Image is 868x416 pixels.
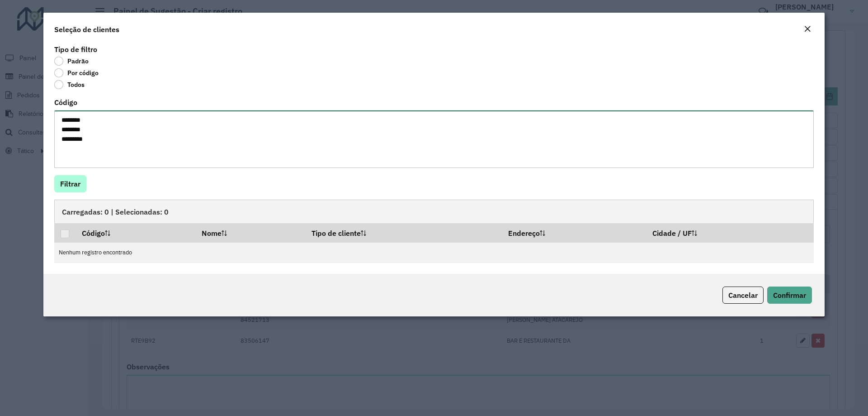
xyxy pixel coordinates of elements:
div: Carregadas: 0 | Selecionadas: 0 [54,200,814,223]
th: Nome [195,223,306,242]
label: Código [54,97,77,108]
em: Fechar [804,25,811,33]
label: Tipo de filtro [54,44,97,55]
button: Close [801,24,814,35]
th: Cidade / UF [646,223,814,242]
label: Todos [54,80,85,89]
label: Por código [54,68,99,77]
button: Confirmar [767,287,812,304]
th: Tipo de cliente [306,223,502,242]
td: Nenhum registro encontrado [54,243,814,263]
span: Cancelar [728,291,758,300]
th: Código [75,223,195,242]
h4: Seleção de clientes [54,24,119,35]
button: Filtrar [54,175,86,192]
span: Confirmar [773,291,806,300]
label: Padrão [54,57,89,66]
button: Cancelar [722,287,764,304]
th: Endereço [502,223,646,242]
